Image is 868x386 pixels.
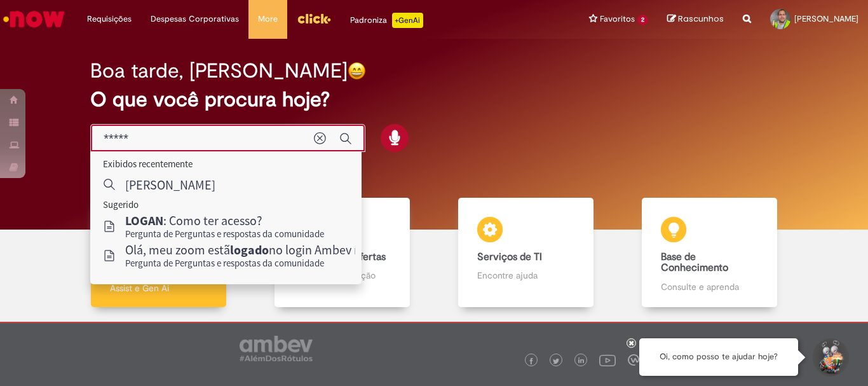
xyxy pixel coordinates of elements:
b: Base de Conhecimento [661,251,728,275]
img: logo_footer_twitter.png [553,358,559,364]
a: Base de Conhecimento Consulte e aprenda [618,198,801,308]
p: Encontre ajuda [477,269,574,282]
p: Consulte e aprenda [661,280,757,293]
img: ServiceNow [1,6,67,32]
img: happy-face.png [348,62,366,80]
h2: Boa tarde, [PERSON_NAME] [90,60,348,82]
span: Rascunhos [678,13,724,25]
img: logo_footer_linkedin.png [578,357,585,365]
a: Rascunhos [667,13,724,25]
img: logo_footer_facebook.png [528,358,534,364]
button: Iniciar Conversa de Suporte [811,338,849,376]
img: click_logo_yellow_360x200.png [297,9,331,28]
img: logo_footer_workplace.png [628,354,639,366]
div: Padroniza [350,13,423,28]
span: More [258,13,278,25]
span: Requisições [87,13,132,25]
a: Tirar dúvidas Tirar dúvidas com Lupi Assist e Gen Ai [67,198,250,308]
span: 2 [637,15,648,25]
a: Serviços de TI Encontre ajuda [434,198,618,308]
span: Favoritos [600,13,635,25]
img: logo_footer_youtube.png [599,352,616,368]
p: +GenAi [392,13,423,28]
div: Oi, como posso te ajudar hoje? [639,338,798,376]
b: Serviços de TI [477,251,542,263]
span: Despesas Corporativas [151,13,239,25]
img: logo_footer_ambev_rotulo_gray.png [240,336,313,361]
span: [PERSON_NAME] [794,13,858,24]
h2: O que você procura hoje? [90,88,778,111]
